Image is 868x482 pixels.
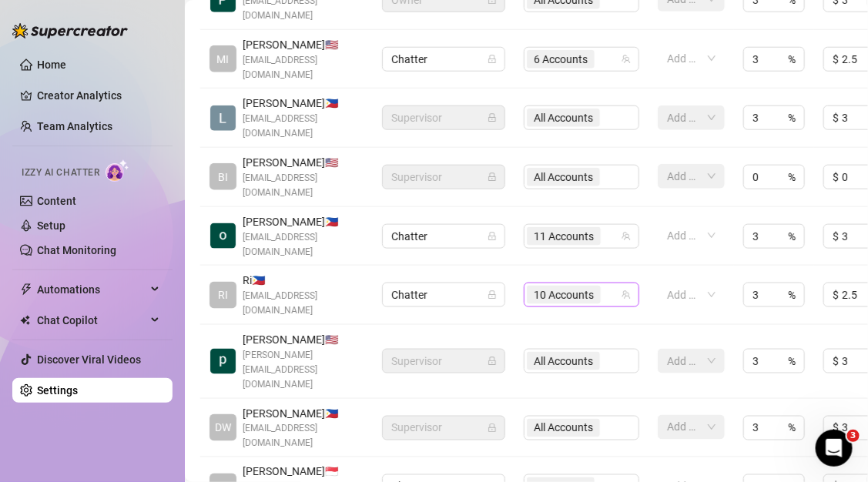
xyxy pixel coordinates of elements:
[527,227,601,246] span: 11 Accounts
[210,223,236,249] img: Krish
[243,171,364,200] span: [EMAIL_ADDRESS][DOMAIN_NAME]
[243,331,364,348] span: [PERSON_NAME] 🇺🇸
[243,464,364,480] span: [PERSON_NAME] 🇸🇬
[391,417,496,440] span: Supervisor
[243,348,364,392] span: [PERSON_NAME][EMAIL_ADDRESS][DOMAIN_NAME]
[243,213,364,230] span: [PERSON_NAME] 🇵🇭
[20,283,32,296] span: thunderbolt
[37,219,65,232] a: Setup
[243,154,364,171] span: [PERSON_NAME] 🇺🇸
[20,315,30,326] img: Chat Copilot
[217,51,230,68] span: MI
[37,308,146,333] span: Chat Copilot
[218,169,228,186] span: BI
[210,349,236,374] img: paige
[106,159,129,182] img: AI Chatter
[488,232,497,241] span: lock
[488,423,497,433] span: lock
[37,384,78,397] a: Settings
[488,290,497,300] span: lock
[391,166,496,189] span: Supervisor
[534,228,594,245] span: 11 Accounts
[243,112,364,141] span: [EMAIL_ADDRESS][DOMAIN_NAME]
[534,51,588,68] span: 6 Accounts
[527,50,595,69] span: 6 Accounts
[488,55,497,64] span: lock
[243,289,364,318] span: [EMAIL_ADDRESS][DOMAIN_NAME]
[622,232,631,241] span: team
[816,430,853,467] iframe: Intercom live chat
[391,283,496,306] span: Chatter
[488,172,497,182] span: lock
[243,405,364,422] span: [PERSON_NAME] 🇵🇭
[37,59,66,71] a: Home
[37,195,76,207] a: Content
[391,225,496,248] span: Chatter
[534,286,594,303] span: 10 Accounts
[12,23,128,38] img: logo-BBDzfeDw.svg
[37,83,160,108] a: Creator Analytics
[22,166,99,180] span: Izzy AI Chatter
[391,48,496,71] span: Chatter
[243,95,364,112] span: [PERSON_NAME] 🇵🇭
[622,55,631,64] span: team
[37,353,141,366] a: Discover Viral Videos
[37,120,112,132] a: Team Analytics
[488,356,497,366] span: lock
[243,422,364,451] span: [EMAIL_ADDRESS][DOMAIN_NAME]
[527,286,601,304] span: 10 Accounts
[218,286,228,303] span: RI
[243,272,364,289] span: Ri 🇵🇭
[243,36,364,53] span: [PERSON_NAME] 🇺🇸
[847,430,860,442] span: 3
[210,105,236,131] img: Lorenzo
[391,350,496,373] span: Supervisor
[391,106,496,129] span: Supervisor
[215,420,231,437] span: DW
[37,244,116,256] a: Chat Monitoring
[37,277,146,302] span: Automations
[243,53,364,82] span: [EMAIL_ADDRESS][DOMAIN_NAME]
[488,113,497,122] span: lock
[243,230,364,259] span: [EMAIL_ADDRESS][DOMAIN_NAME]
[622,290,631,300] span: team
